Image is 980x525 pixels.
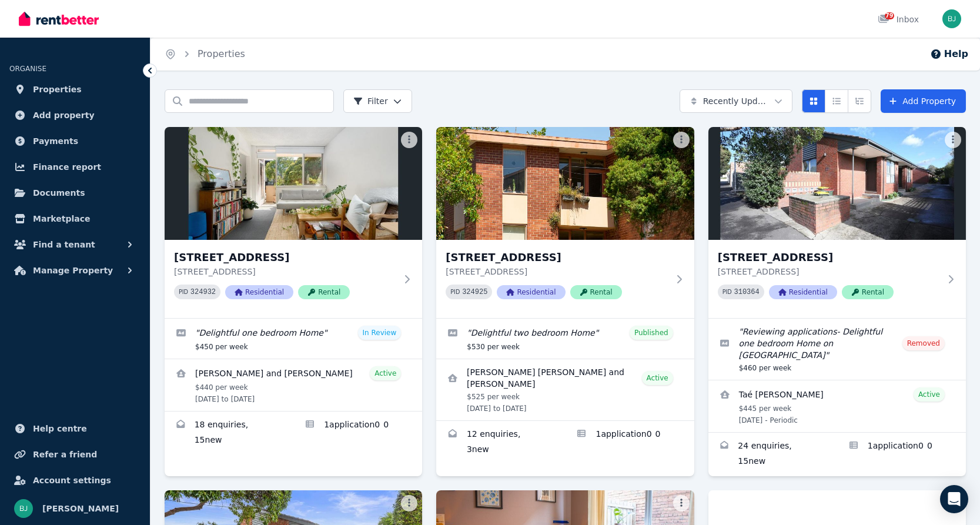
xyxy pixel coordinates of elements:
[718,249,940,266] h3: [STREET_ADDRESS]
[33,160,101,174] span: Finance report
[462,288,487,296] code: 324925
[703,95,770,107] span: Recently Updated
[9,259,141,282] button: Manage Property
[33,212,90,226] span: Marketplace
[9,417,141,440] a: Help centre
[708,127,966,318] a: unit 5/1 Larnoo Avenue, Brunswick West[STREET_ADDRESS][STREET_ADDRESS]PID 310364ResidentialRental
[33,238,95,252] span: Find a tenant
[298,285,350,299] span: Rental
[680,89,792,113] button: Recently Updated
[165,412,293,455] a: Enquiries for 4/282 Langridge Street, Abbotsford
[150,38,259,71] nav: Breadcrumb
[33,134,78,148] span: Payments
[570,285,622,299] span: Rental
[42,501,119,516] span: [PERSON_NAME]
[446,266,668,277] p: [STREET_ADDRESS]
[33,108,95,122] span: Add property
[9,443,141,466] a: Refer a friend
[33,473,111,487] span: Account settings
[436,127,694,318] a: 5/282 Langridge Street, Abbotsford[STREET_ADDRESS][STREET_ADDRESS]PID 324925ResidentialRental
[940,485,968,513] div: Open Intercom Messenger
[174,266,396,277] p: [STREET_ADDRESS]
[33,422,87,436] span: Help centre
[9,233,141,256] button: Find a tenant
[885,12,894,19] span: 79
[436,421,565,464] a: Enquiries for 5/282 Langridge Street, Abbotsford
[33,263,113,277] span: Manage Property
[769,285,837,299] span: Residential
[165,319,422,359] a: Edit listing: Delightful one bedroom Home
[343,89,412,113] button: Filter
[401,495,417,511] button: More options
[9,181,141,205] a: Documents
[723,289,732,295] small: PID
[734,288,760,296] code: 310364
[708,380,966,432] a: View details for Taé Jean Julien
[33,186,85,200] span: Documents
[450,289,460,295] small: PID
[708,433,837,476] a: Enquiries for unit 5/1 Larnoo Avenue, Brunswick West
[848,89,871,113] button: Expanded list view
[19,10,99,28] img: RentBetter
[446,249,668,266] h3: [STREET_ADDRESS]
[293,412,422,455] a: Applications for 4/282 Langridge Street, Abbotsford
[837,433,966,476] a: Applications for unit 5/1 Larnoo Avenue, Brunswick West
[878,14,919,25] div: Inbox
[179,289,188,295] small: PID
[198,48,245,59] a: Properties
[165,359,422,411] a: View details for LEWELYN BRADLEY TOLLETT and Merina Penanueva
[190,288,216,296] code: 324932
[9,78,141,101] a: Properties
[945,132,961,148] button: More options
[930,47,968,61] button: Help
[401,132,417,148] button: More options
[14,499,33,518] img: Bom Jin
[881,89,966,113] a: Add Property
[353,95,388,107] span: Filter
[225,285,293,299] span: Residential
[436,127,694,240] img: 5/282 Langridge Street, Abbotsford
[842,285,894,299] span: Rental
[9,129,141,153] a: Payments
[33,82,82,96] span: Properties
[708,319,966,380] a: Edit listing: Reviewing applications- Delightful one bedroom Home on Larnoo Ave
[802,89,871,113] div: View options
[174,249,396,266] h3: [STREET_ADDRESS]
[708,127,966,240] img: unit 5/1 Larnoo Avenue, Brunswick West
[9,155,141,179] a: Finance report
[165,127,422,240] img: 4/282 Langridge Street, Abbotsford
[33,447,97,462] span: Refer a friend
[436,359,694,420] a: View details for Leala Rose Carney-Chapus and Jack McGregor-Smith
[802,89,825,113] button: Card view
[9,65,46,73] span: ORGANISE
[718,266,940,277] p: [STREET_ADDRESS]
[9,103,141,127] a: Add property
[673,132,690,148] button: More options
[673,495,690,511] button: More options
[942,9,961,28] img: Bom Jin
[9,207,141,230] a: Marketplace
[825,89,848,113] button: Compact list view
[165,127,422,318] a: 4/282 Langridge Street, Abbotsford[STREET_ADDRESS][STREET_ADDRESS]PID 324932ResidentialRental
[497,285,565,299] span: Residential
[9,469,141,492] a: Account settings
[436,319,694,359] a: Edit listing: Delightful two bedroom Home
[565,421,694,464] a: Applications for 5/282 Langridge Street, Abbotsford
